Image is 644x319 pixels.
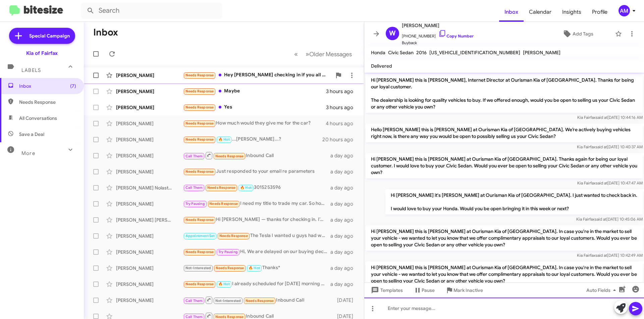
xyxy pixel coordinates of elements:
div: 3 hours ago [326,104,359,111]
button: Auto Fields [581,284,624,296]
span: « [294,50,298,58]
div: I need my title to trade my car. So hopefully next week [183,200,330,208]
span: [PHONE_NUMBER] [402,29,474,39]
a: Inbox [499,2,524,22]
div: [PERSON_NAME] [116,265,183,271]
span: said at [595,144,607,149]
span: Profile [587,2,613,22]
div: Kia of Fairfax [26,50,58,57]
span: Kia Fairfax [DATE] 10:44:16 AM [577,115,643,120]
span: Appointment Set [185,234,215,238]
span: 🔥 Hot [218,282,230,286]
span: Auto Fields [586,284,619,296]
div: a day ago [330,184,359,191]
span: 🔥 Hot [218,137,230,142]
h1: Inbox [93,27,118,38]
div: [PERSON_NAME] [116,152,183,159]
span: Needs Response [209,202,238,206]
div: Inbound Call [183,151,330,160]
p: Hi [PERSON_NAME] it's [PERSON_NAME] at Ourisman Kia of [GEOGRAPHIC_DATA]. I just wanted to check ... [385,189,643,215]
div: The Tesla I wanted u guys had was sold recently [183,232,330,240]
div: [PERSON_NAME] [116,120,183,127]
button: Add Tags [543,28,612,40]
span: Kia Fairfax [DATE] 10:40:37 AM [577,144,643,149]
span: Honda [371,50,385,56]
button: Mark Inactive [440,284,488,296]
span: Kia Fairfax [DATE] 10:45:06 AM [576,217,643,222]
span: Try Pausing [218,250,238,254]
p: Hi [PERSON_NAME] this is [PERSON_NAME] at Ourisman Kia of [GEOGRAPHIC_DATA]. In case you're in th... [366,261,643,287]
span: Inbox [19,83,76,89]
nav: Page navigation example [290,47,356,61]
div: [PERSON_NAME] [116,88,183,95]
span: Call Them [185,185,203,190]
span: 🔥 Hot [249,266,260,270]
div: [PERSON_NAME] [PERSON_NAME] [116,217,183,223]
span: Not-Interested [185,266,211,270]
div: 20 hours ago [322,136,359,143]
span: Delivered [371,63,392,69]
div: Hi [PERSON_NAME] — thanks for checking in. I’m interested in the [DATE] Hybrid but I prefer to re... [183,216,330,224]
span: Labels [21,67,41,73]
button: Pause [408,284,440,296]
div: 4 hours ago [326,120,359,127]
a: Calendar [524,2,557,22]
span: Needs Response [219,234,248,238]
div: I already scheduled for [DATE] morning with [PERSON_NAME] [183,280,330,288]
div: a day ago [330,168,359,175]
div: [PERSON_NAME] [116,72,183,79]
span: Needs Response [185,218,214,222]
span: Mark Inactive [453,284,483,296]
span: Call Them [185,154,203,158]
span: Add Tags [573,28,593,40]
span: Older Messages [309,51,352,58]
button: AM [613,5,637,16]
p: Hi [PERSON_NAME] this is [PERSON_NAME] at Ourisman Kia of [GEOGRAPHIC_DATA]. In case you're in th... [366,225,643,251]
div: a day ago [330,217,359,223]
span: Special Campaign [29,32,70,39]
div: [PERSON_NAME] [116,136,183,143]
div: Hi, We are delayed on our buying decision as the boys are not going to be back until end of Octob... [183,248,330,256]
span: Needs Response [215,315,244,319]
div: a day ago [330,265,359,271]
span: 2016 [416,50,427,56]
span: said at [595,253,607,258]
span: Needs Response [185,282,214,286]
span: (7) [70,83,76,89]
span: Needs Response [185,73,214,77]
div: [PERSON_NAME] [116,201,183,207]
button: Templates [364,284,408,296]
span: Needs Response [185,105,214,109]
div: a day ago [330,233,359,239]
a: Copy Number [438,33,474,38]
span: Needs Response [207,185,236,190]
span: Kia Fairfax [DATE] 10:42:49 AM [577,253,643,258]
span: Needs Response [185,137,214,142]
div: [PERSON_NAME] [116,233,183,239]
div: a day ago [330,249,359,255]
div: Yes [183,103,326,111]
span: Needs Response [185,250,214,254]
div: Thanks* [183,264,330,272]
button: Next [302,47,356,61]
span: More [21,150,35,156]
div: [PERSON_NAME] [116,168,183,175]
span: All Conversations [19,115,57,122]
span: 🔥 Hot [240,185,252,190]
button: Previous [290,47,302,61]
div: a day ago [330,152,359,159]
div: a day ago [330,281,359,288]
span: Needs Response [185,89,214,93]
span: Needs Response [246,299,274,303]
div: How much would they give me for the car? [183,119,326,127]
span: Needs Response [185,121,214,126]
input: Search [81,3,222,19]
div: [PERSON_NAME] [116,281,183,288]
div: [PERSON_NAME] [116,297,183,304]
span: Pause [422,284,435,296]
span: said at [596,180,607,185]
span: Buyback [402,39,474,46]
span: Kia Fairfax [DATE] 10:47:47 AM [577,180,643,185]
